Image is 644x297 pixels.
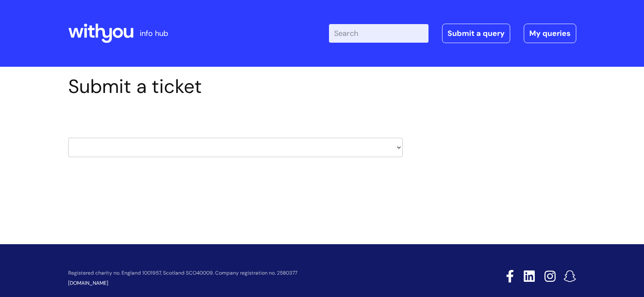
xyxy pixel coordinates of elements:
h1: Submit a ticket [68,75,403,98]
input: Search [329,24,428,43]
a: My queries [524,24,576,43]
a: Submit a query [442,24,510,43]
p: info hub [140,27,168,40]
p: Registered charity no. England 1001957, Scotland SCO40009. Company registration no. 2580377 [68,270,446,276]
a: [DOMAIN_NAME] [68,280,108,286]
